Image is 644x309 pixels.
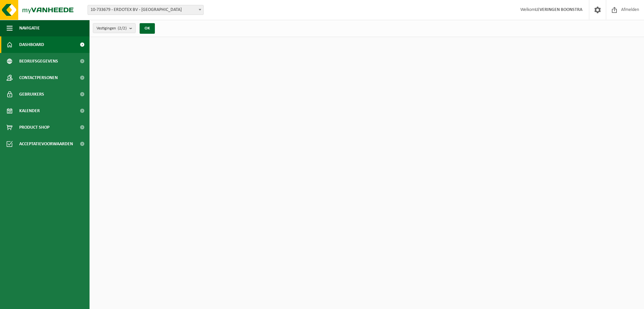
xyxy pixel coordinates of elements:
[19,103,40,119] span: Kalender
[535,7,582,12] strong: LEVERINGEN BOONSTRA
[19,20,40,36] span: Navigatie
[19,119,49,136] span: Product Shop
[19,136,73,152] span: Acceptatievoorwaarden
[19,53,58,69] span: Bedrijfsgegevens
[19,86,44,103] span: Gebruikers
[140,23,155,34] button: OK
[118,26,127,30] count: (2/2)
[88,5,204,15] span: 10-733679 - ERDOTEX BV - Ridderkerk
[19,69,58,86] span: Contactpersonen
[19,36,44,53] span: Dashboard
[97,23,127,33] span: Vestigingen
[93,23,136,33] button: Vestigingen(2/2)
[88,5,203,15] span: 10-733679 - ERDOTEX BV - Ridderkerk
